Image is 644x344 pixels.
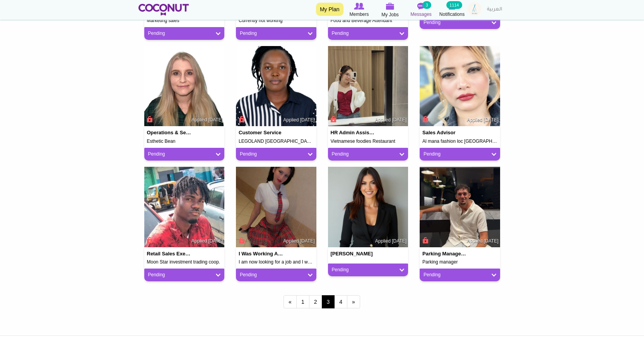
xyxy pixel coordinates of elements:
[237,115,244,123] span: Connect to Unlock the Profile
[439,10,465,18] span: Notifications
[386,3,395,10] img: My Jobs
[331,130,376,135] h4: HR Admin Assistant
[148,30,221,37] a: Pending
[334,295,347,308] a: 4
[406,2,437,18] a: Messages Messages 3
[239,18,314,23] h5: Currently not working
[332,151,405,157] a: Pending
[237,236,244,244] span: Connect to Unlock the Profile
[147,18,222,23] h5: Marketing sales
[144,167,225,247] img: Abraham Emmanuel Thompson's picture
[316,3,343,16] a: My Plan
[147,139,222,144] h5: Esthetic Bean
[240,151,313,157] a: Pending
[349,10,369,18] span: Members
[239,130,284,135] h4: Customer Service
[330,115,337,123] span: Connect to Unlock the Profile
[437,2,468,18] a: Notifications Notifications 1114
[446,1,462,9] small: 1114
[147,130,192,135] h4: Operations & Service Manager
[147,260,222,265] h5: Moon Star investment trading coop.
[148,151,221,157] a: Pending
[239,251,284,257] h4: I was working as a dancer in a nightclub
[347,295,360,308] a: next ›
[417,3,425,10] img: Messages
[422,251,467,257] h4: Parking manager and Captain in hotel
[236,167,316,247] img: Hajar chahir's picture
[420,167,500,247] img: Mimini Sarvel's picture
[332,267,405,273] a: Pending
[328,167,408,247] img: Ranya Rahmouni's picture
[309,295,322,308] a: 2
[331,251,376,257] h4: [PERSON_NAME]
[424,151,496,157] a: Pending
[239,260,314,265] h5: I am now looking for a job and I would be happy to work with you and help as much as I can.
[410,10,432,18] span: Messages
[331,18,406,23] h5: Food and Beverage Attendant
[422,130,467,135] h4: sales advisor
[322,295,335,308] span: 3
[236,46,316,127] img: Mary Mwinzi's picture
[239,139,314,144] h5: LEGOLAND [GEOGRAPHIC_DATA]
[420,46,500,127] img: Ranjana Dahal's picture
[483,2,506,17] a: العربية
[331,139,406,144] h5: Vietnamese foodies Restaurant
[284,295,297,308] a: ‹ previous
[147,251,192,257] h4: Retail Sales Executive
[332,30,405,37] a: Pending
[422,139,497,144] h5: Al mana fashion loc [GEOGRAPHIC_DATA]
[421,236,428,244] span: Connect to Unlock the Profile
[138,4,189,15] img: Home
[240,272,313,278] a: Pending
[146,236,153,244] span: Connect to Unlock the Profile
[296,295,309,308] a: 1
[421,115,428,123] span: Connect to Unlock the Profile
[344,2,375,18] a: Browse Members Members
[375,2,406,19] a: My Jobs My Jobs
[381,11,399,19] span: My Jobs
[424,272,496,278] a: Pending
[148,272,221,278] a: Pending
[328,46,408,127] img: Flore Mae Alcampor's picture
[144,46,225,127] img: Julia Slesicka's picture
[354,3,364,10] img: Browse Members
[422,1,431,9] small: 3
[240,30,313,37] a: Pending
[424,19,496,26] a: Pending
[146,115,153,123] span: Connect to Unlock the Profile
[422,260,497,265] h5: Parking manager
